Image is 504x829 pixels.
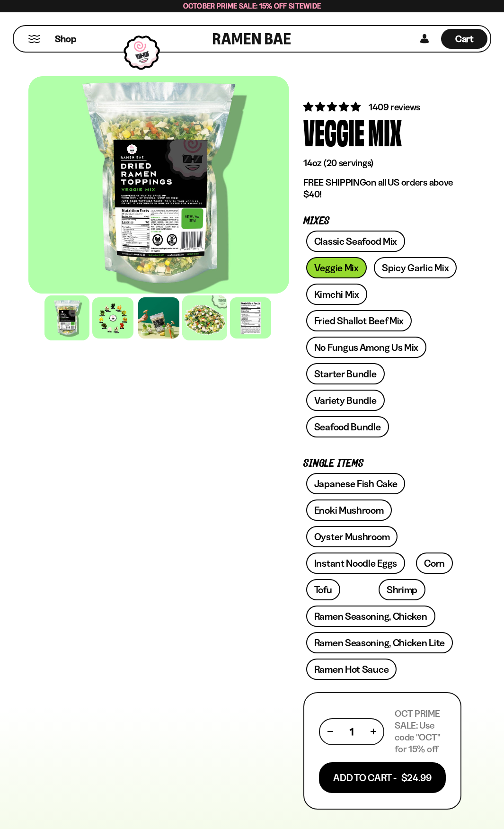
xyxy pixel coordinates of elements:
a: Oyster Mushroom [306,526,398,547]
a: Spicy Garlic Mix [374,257,457,278]
a: No Fungus Among Us Mix [306,337,426,358]
a: Seafood Bundle [306,416,389,437]
a: Japanese Fish Cake [306,473,406,494]
a: Enoki Mushroom [306,499,392,521]
p: on all US orders above $40! [303,177,461,200]
button: Mobile Menu Trigger [28,35,41,43]
p: 14oz (20 servings) [303,157,461,169]
div: Mix [368,114,402,149]
button: Add To Cart - $24.99 [319,762,446,793]
span: 4.76 stars [303,101,363,113]
strong: FREE SHIPPING [303,177,366,188]
a: Variety Bundle [306,390,385,411]
p: OCT PRIME SALE: Use code "OCT" for 15% off [395,708,446,755]
a: Shrimp [379,579,425,600]
span: Cart [455,33,474,45]
a: Ramen Seasoning, Chicken Lite [306,632,453,653]
a: Fried Shallot Beef Mix [306,310,412,331]
a: Starter Bundle [306,363,385,384]
a: Instant Noodle Eggs [306,553,405,574]
p: Single Items [303,459,461,468]
a: Corn [416,553,453,574]
a: Kimchi Mix [306,284,367,305]
span: 1 [350,726,354,738]
span: 1409 reviews [369,101,420,113]
a: Ramen Seasoning, Chicken [306,606,435,627]
a: Tofu [306,579,340,600]
span: October Prime Sale: 15% off Sitewide [183,1,321,10]
div: Cart [441,26,487,52]
span: Shop [55,33,76,45]
a: Shop [55,29,76,49]
a: Classic Seafood Mix [306,231,405,252]
p: Mixes [303,217,461,226]
a: Ramen Hot Sauce [306,659,397,680]
div: Veggie [303,114,364,149]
